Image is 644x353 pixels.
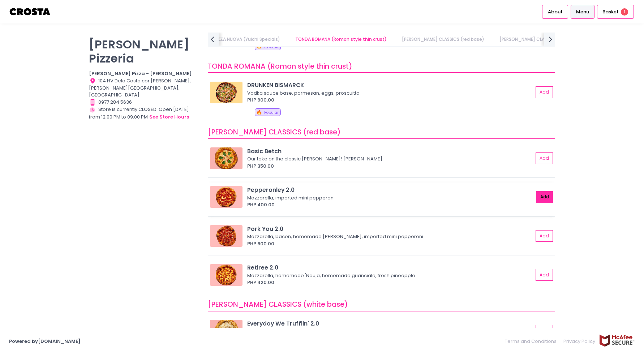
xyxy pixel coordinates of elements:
button: Add [536,325,553,337]
img: logo [9,5,51,18]
img: Everyday We Trufflin' 2.0 [210,320,242,341]
img: Pork You 2.0 [210,225,242,247]
span: Menu [576,8,589,16]
div: PHP 600.00 [247,240,533,247]
div: Our take on the classic [PERSON_NAME]! [PERSON_NAME] [247,155,531,163]
div: Pepperonley 2.0 [247,186,534,194]
a: About [542,5,568,18]
a: [PERSON_NAME] CLASSICS (white base) [493,33,594,46]
div: 104 HV Dela Costa cor [PERSON_NAME], [PERSON_NAME][GEOGRAPHIC_DATA], [GEOGRAPHIC_DATA] [89,77,199,99]
a: Privacy Policy [560,334,599,348]
div: Mozzarella, imported mini pepperoni [247,194,532,202]
a: Powered by[DOMAIN_NAME] [9,338,81,345]
b: [PERSON_NAME] Pizza - [PERSON_NAME] [89,70,192,77]
div: Mozzarella, homemade 'Nduja, homemade guanciale, fresh pineapple [247,272,531,279]
div: DRUNKEN BISMARCK [247,81,533,89]
a: [PERSON_NAME] CLASSICS (red base) [395,33,491,46]
span: TONDA ROMANA (Roman style thin crust) [208,61,352,71]
div: Basic Betch [247,147,533,155]
img: mcafee-secure [599,334,635,347]
span: [PERSON_NAME] CLASSICS (white base) [208,300,348,309]
span: [PERSON_NAME] CLASSICS (red base) [208,127,341,137]
button: Add [536,152,553,164]
button: Add [536,191,553,203]
button: Add [536,86,553,98]
span: 🔥 [256,109,262,116]
p: [PERSON_NAME] Pizzeria [89,37,199,65]
a: Menu [571,5,595,18]
div: PHP 350.00 [247,163,533,170]
div: PHP 900.00 [247,96,533,104]
div: Everyday We Trufflin' 2.0 [247,319,533,328]
img: Basic Betch [210,147,242,169]
button: Add [536,269,553,281]
a: Terms and Conditions [505,334,560,348]
div: Mozzarella, bacon, homemade [PERSON_NAME], imported mini pepperoni [247,233,531,240]
img: Pepperonley 2.0 [210,186,242,208]
a: PIZZA NUOVA (Yuichi Specials) [206,33,287,46]
span: About [548,8,563,16]
div: Retiree 2.0 [247,263,533,272]
div: 0977 284 5636 [89,99,199,106]
div: Vodka sauce base, parmesan, eggs, proscuitto [247,90,531,97]
div: PHP 400.00 [247,201,534,208]
button: see store hours [149,113,189,121]
img: DRUNKEN BISMARCK [210,82,242,103]
button: Add [536,230,553,242]
span: Popular [264,110,279,115]
span: Basket [602,8,619,16]
span: 1 [621,8,628,16]
img: Retiree 2.0 [210,264,242,286]
div: PHP 420.00 [247,279,533,286]
div: Pork You 2.0 [247,225,533,233]
div: Store is currently CLOSED. Open [DATE] from 12:00 PM to 09:00 PM [89,106,199,121]
a: TONDA ROMANA (Roman style thin crust) [288,33,394,46]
